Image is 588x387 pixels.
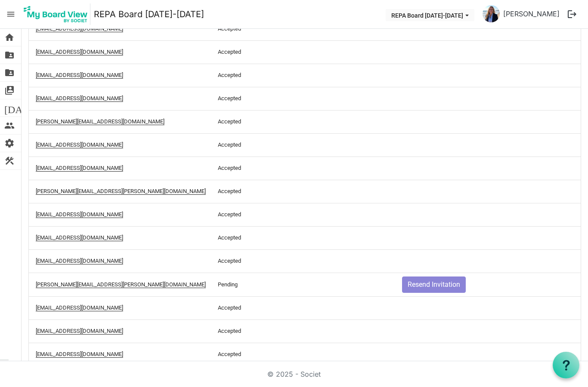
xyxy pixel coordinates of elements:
img: My Board View Logo [21,3,90,25]
td: vicky@hucks.net column header Email Address [29,273,213,296]
td: Accepted column header Invitation Status [213,64,396,87]
td: is template cell column header [397,64,581,87]
span: folder_shared [4,64,15,81]
td: is template cell column header [397,87,581,110]
span: menu [3,6,19,22]
td: is template cell column header [397,319,581,343]
td: Accepted column header Invitation Status [213,87,396,110]
button: logout [563,5,581,23]
td: Accepted column header Invitation Status [213,203,396,226]
img: GVxojR11xs49XgbNM-sLDDWjHKO122yGBxu-5YQX9yr1ADdzlG6A4r0x0F6G_grEQxj0HNV2lcBeFAaywZ0f2A_thumb.png [483,5,500,22]
td: is template cell column header [397,343,581,366]
td: is template cell column header [397,226,581,249]
span: people [4,117,15,134]
a: [PERSON_NAME] [500,5,563,22]
td: is template cell column header [397,110,581,133]
td: Accepted column header Invitation Status [213,296,396,319]
td: jmphins@aol.com column header Email Address [29,296,213,319]
td: Accepted column header Invitation Status [213,157,396,180]
td: is template cell column header [397,157,581,180]
td: soletroncosof@gmail.com column header Email Address [29,249,213,273]
td: gisell_cruz@yahoo.com column header Email Address [29,64,213,87]
span: [DATE] [4,99,37,117]
td: Accepted column header Invitation Status [213,249,396,273]
td: Accepted column header Invitation Status [213,133,396,157]
span: settings [4,135,15,152]
td: is template cell column header [397,180,581,203]
a: © 2025 - Societ [267,370,321,378]
button: Resend Invitation [402,276,466,293]
span: construction [4,152,15,169]
td: Resend Invitation is template cell column header [397,273,581,296]
span: home [4,29,15,46]
td: Accepted column header Invitation Status [213,180,396,203]
span: folder_shared [4,46,15,64]
td: Accepted column header Invitation Status [213,17,396,40]
a: REPA Board [DATE]-[DATE] [94,6,204,23]
td: molawmes72@gmail.com column header Email Address [29,203,213,226]
td: dbwmartorella@gmail.com column header Email Address [29,17,213,40]
td: jessicawhitingmason@gmail.com column header Email Address [29,133,213,157]
td: is template cell column header [397,133,581,157]
td: Pending column header Invitation Status [213,273,396,296]
td: is template cell column header [397,203,581,226]
td: Accepted column header Invitation Status [213,40,396,64]
a: My Board View Logo [21,3,94,25]
td: kcconnell@gmail.com column header Email Address [29,343,213,366]
td: tjelke@tjelke.com column header Email Address [29,87,213,110]
td: ebarnett@atllp.com column header Email Address [29,40,213,64]
td: alyssa.kriplen@makwork.com column header Email Address [29,319,213,343]
td: lisanewman825@mac.com column header Email Address [29,157,213,180]
td: nickelle@gmail.com column header Email Address [29,226,213,249]
td: is template cell column header [397,17,581,40]
td: Accepted column header Invitation Status [213,110,396,133]
td: is template cell column header [397,40,581,64]
td: Accepted column header Invitation Status [213,343,396,366]
td: mary@seabrook.us column header Email Address [29,180,213,203]
td: Accepted column header Invitation Status [213,319,396,343]
td: is template cell column header [397,296,581,319]
span: switch_account [4,82,15,99]
button: REPA Board 2025-2026 dropdownbutton [386,9,474,21]
td: is template cell column header [397,249,581,273]
td: jeremy@jeremybrandrick.com column header Email Address [29,110,213,133]
td: Accepted column header Invitation Status [213,226,396,249]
